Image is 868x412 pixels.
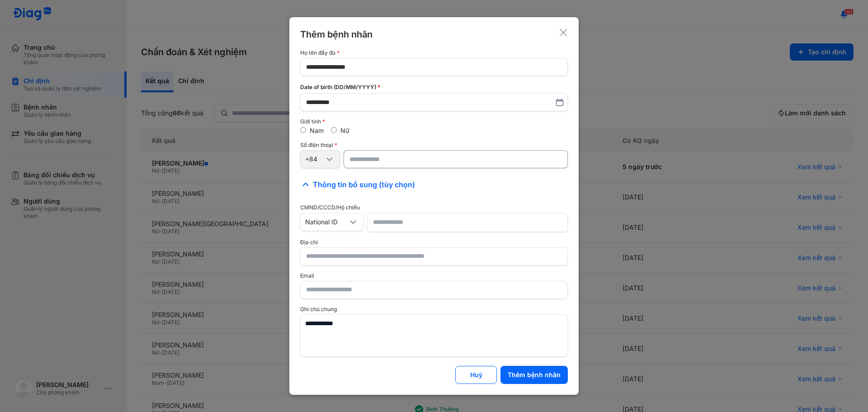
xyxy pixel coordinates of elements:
div: Date of birth (DD/MM/YYYY) [300,83,568,91]
span: Thông tin bổ sung (tùy chọn) [313,179,415,190]
div: Địa chỉ [300,239,568,246]
label: Nam [310,127,324,134]
button: Huỷ [455,366,497,384]
label: Nữ [340,127,349,134]
div: Họ tên đầy đủ [300,50,568,56]
div: Ghi chú chung [300,306,568,313]
div: Email [300,273,568,279]
div: Giới tính [300,118,568,125]
div: +84 [305,155,324,163]
button: Thêm bệnh nhân [500,366,568,384]
div: Thêm bệnh nhân [300,28,373,41]
div: National ID [305,218,348,226]
div: CMND/CCCD/Hộ chiếu [300,204,568,211]
div: Số điện thoại [300,142,568,148]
